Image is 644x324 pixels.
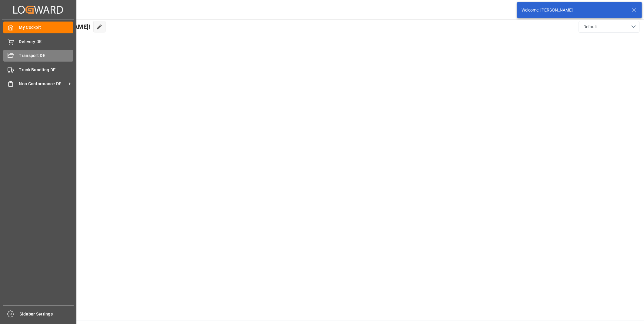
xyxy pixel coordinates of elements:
[25,21,90,32] span: Hello [PERSON_NAME]!
[3,50,73,62] a: Transport DE
[20,311,74,317] span: Sidebar Settings
[522,7,626,13] div: Welcome, [PERSON_NAME]
[19,67,73,73] span: Truck Bundling DE
[583,24,597,30] span: Default
[579,21,639,32] button: open menu
[19,52,73,59] span: Transport DE
[3,64,73,76] a: Truck Bundling DE
[19,81,67,87] span: Non Conformance DE
[3,22,73,33] a: My Cockpit
[19,39,73,45] span: Delivery DE
[19,24,73,31] span: My Cockpit
[3,35,73,47] a: Delivery DE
